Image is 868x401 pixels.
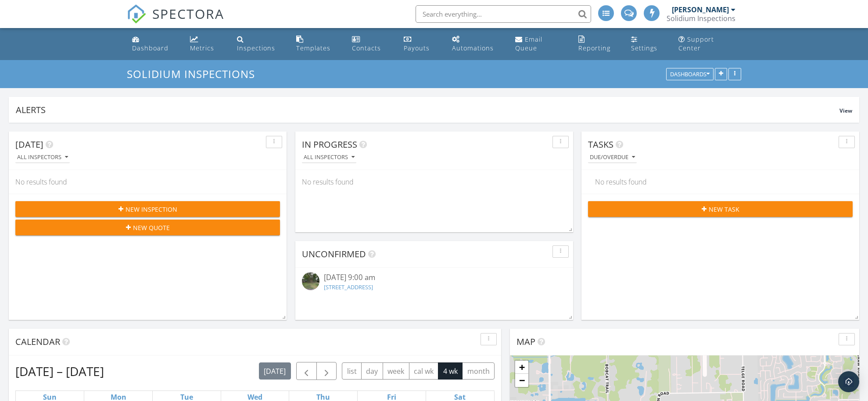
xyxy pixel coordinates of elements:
h2: [DATE] – [DATE] [15,362,104,380]
a: [DATE] 9:00 am [STREET_ADDRESS] [302,272,567,293]
button: 4 wk [438,362,463,380]
button: Dashboards [666,68,714,81]
div: Templates [296,44,330,52]
div: Dashboards [670,71,710,78]
span: View [839,107,852,114]
div: No results found [9,170,287,194]
a: Metrics [187,32,226,57]
span: [DATE] [15,138,43,150]
div: Contacts [352,44,381,52]
a: Dashboard [129,32,179,57]
a: Inspections [233,32,286,57]
button: day [361,362,383,380]
div: Reporting [578,44,610,52]
button: All Inspectors [302,152,356,163]
button: Next [316,362,337,380]
span: Calendar [15,336,60,348]
div: Metrics [190,44,214,52]
a: Zoom out [515,374,528,387]
div: Automations [452,44,494,52]
div: Alerts [16,104,839,116]
a: Zoom in [515,361,528,374]
span: Unconfirmed [302,248,366,260]
button: month [462,362,495,380]
a: Contacts [348,32,393,57]
div: Inspections [237,44,275,52]
span: New Task [709,205,739,214]
a: SPECTORA [127,12,224,30]
div: Payouts [404,44,430,52]
span: New Inspection [126,205,177,214]
a: Email Queue [512,32,568,57]
a: Reporting [575,32,621,57]
a: Support Center [675,32,739,57]
button: Previous [296,362,317,380]
div: No results found [588,170,852,194]
div: Email Queue [515,35,542,52]
div: [DATE] 9:00 am [324,272,545,283]
span: Tasks [588,138,613,150]
div: Due/Overdue [590,154,635,160]
span: In Progress [302,138,357,150]
button: list [342,362,362,380]
button: cal wk [409,362,439,380]
button: New Inspection [15,201,280,217]
div: Dashboard [132,44,169,52]
div: All Inspectors [304,154,355,160]
a: [STREET_ADDRESS] [324,283,373,291]
button: week [383,362,409,380]
div: Support Center [678,35,714,52]
img: streetview [302,272,319,290]
div: Open Intercom Messenger [838,371,859,392]
div: Solidium Inspections [667,14,735,23]
div: All Inspectors [17,154,68,160]
button: New Quote [15,220,280,235]
a: Solidium Inspections [127,67,262,81]
div: Settings [631,44,657,52]
button: All Inspectors [15,152,70,163]
a: Templates [293,32,341,57]
img: The Best Home Inspection Software - Spectora [127,4,146,24]
button: New Task [588,201,853,217]
div: No results found [295,170,573,194]
div: [PERSON_NAME] [672,5,729,14]
a: Automations (Advanced) [448,32,505,57]
button: Due/Overdue [588,152,637,163]
button: [DATE] [259,362,291,380]
span: New Quote [133,223,170,232]
a: Payouts [400,32,441,57]
input: Search everything... [416,5,591,23]
span: SPECTORA [152,4,224,23]
a: Settings [628,32,668,57]
span: Map [516,336,535,348]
